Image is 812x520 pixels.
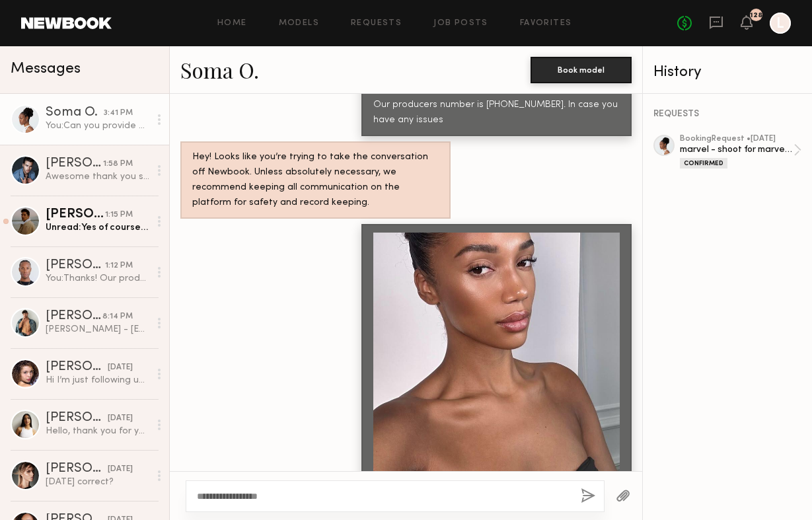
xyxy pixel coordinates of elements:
[680,135,794,143] div: booking Request • [DATE]
[180,56,259,84] a: Soma O.
[433,19,488,28] a: Job Posts
[46,170,149,183] div: Awesome thank you sounds good! My number is [PHONE_NUMBER]
[46,463,108,476] div: [PERSON_NAME]
[46,272,149,285] div: You: Thanks! Our producers number is [PHONE_NUMBER]. In case you have any issues
[46,120,149,132] div: You: Can you provide me with your # for [DATE]? Call sheet above. HMU will not be provided so we ...
[46,412,108,425] div: [PERSON_NAME]
[750,12,762,19] div: 128
[653,65,801,80] div: History
[105,260,133,272] div: 1:12 PM
[520,19,572,28] a: Favorites
[351,19,402,28] a: Requests
[11,61,81,77] span: Messages
[653,110,801,119] div: REQUESTS
[531,57,632,83] button: Book model
[46,323,149,336] div: [PERSON_NAME] - [EMAIL_ADDRESS][DOMAIN_NAME]
[279,19,319,28] a: Models
[108,412,133,425] div: [DATE]
[192,150,439,211] div: Hey! Looks like you’re trying to take the conversation off Newbook. Unless absolutely necessary, ...
[770,13,791,34] a: L
[46,157,103,170] div: [PERSON_NAME]
[46,106,104,120] div: Soma O.
[46,425,149,437] div: Hello, thank you for your interest! Before moving forward I wanted to let you know that my travel...
[217,19,247,28] a: Home
[105,209,133,221] div: 1:15 PM
[46,259,105,272] div: [PERSON_NAME]
[46,361,108,374] div: [PERSON_NAME]
[46,374,149,387] div: Hi I’m just following up since I haven’t received the release form yet, please let me know if you...
[680,143,794,156] div: marvel - shoot for marvel socials
[102,311,133,323] div: 8:14 PM
[531,63,632,75] a: Book model
[108,463,133,476] div: [DATE]
[46,221,149,234] div: Unread: Yes of course! [PHONE_NUMBER] is my number, and I will save the producers number. Do you ...
[108,361,133,374] div: [DATE]
[104,107,133,120] div: 3:41 PM
[46,476,149,488] div: [DATE] correct?
[680,135,801,168] a: bookingRequest •[DATE]marvel - shoot for marvel socialsConfirmed
[46,310,102,323] div: [PERSON_NAME]
[680,158,727,168] div: Confirmed
[46,208,105,221] div: [PERSON_NAME]
[103,158,133,170] div: 1:58 PM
